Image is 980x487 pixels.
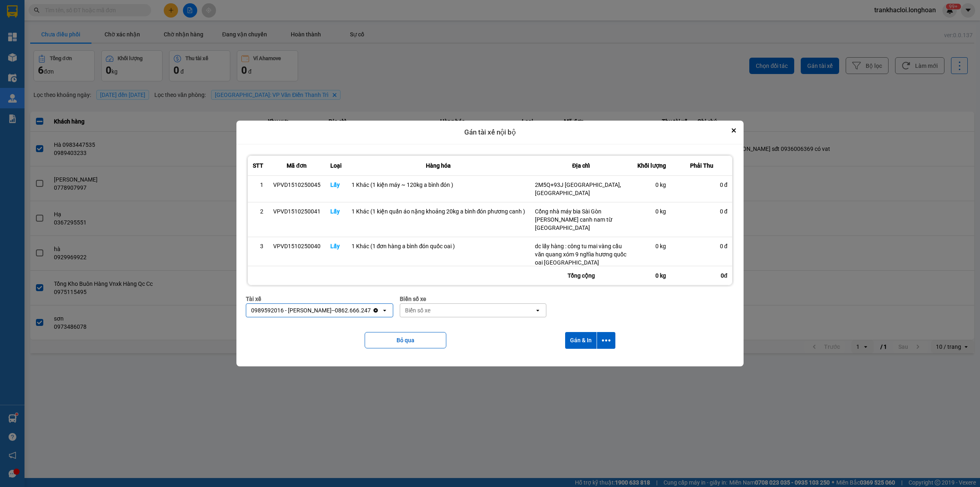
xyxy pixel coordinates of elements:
[330,161,342,171] div: Loại
[535,207,627,232] div: Cổng nhà máy bia Sài Gòn [PERSON_NAME] canh nam từ [GEOGRAPHIC_DATA]
[400,294,546,303] div: Biển số xe
[236,121,744,144] div: Gán tài xế nội bộ
[330,207,342,215] div: Lấy
[535,181,627,197] div: 2M5Q+93J [GEOGRAPHIC_DATA], [GEOGRAPHIC_DATA]
[330,181,342,189] div: Lấy
[246,294,393,303] div: Tài xế
[676,181,727,189] div: 0 đ
[330,242,342,250] div: Lấy
[671,266,732,285] div: 0đ
[530,266,632,285] div: Tổng cộng
[729,126,739,135] button: Close
[352,207,526,215] div: 1 Khác (1 kiện quấn áo nặng khoảng 20kg a bình đón phương canh )
[273,161,321,171] div: Mã đơn
[372,307,379,314] svg: Clear value
[253,242,263,250] div: 3
[273,207,321,215] div: VPVD1510250041
[637,181,666,189] div: 0 kg
[352,161,526,171] div: Hàng hóa
[251,306,371,314] div: 0989592016 - [PERSON_NAME]--0862.666.247
[372,306,372,314] input: Selected 0989592016 - Trần Thanh Bình--0862.666.247.
[676,161,727,171] div: Phải Thu
[236,121,744,366] div: dialog
[565,332,597,349] button: Gán & In
[535,242,627,267] div: dc lấy hàng : công tu mai vàng cầu văn quang xóm 9 nghĩa hương quốc oai [GEOGRAPHIC_DATA]
[405,306,430,314] div: Biển số xe
[253,181,263,189] div: 1
[381,307,388,314] svg: open
[632,266,671,285] div: 0 kg
[352,242,526,250] div: 1 Khác (1 đơn hàng a bình đón quốc oai )
[637,207,666,215] div: 0 kg
[253,161,263,171] div: STT
[253,207,263,215] div: 2
[637,242,666,250] div: 0 kg
[273,181,321,189] div: VPVD1510250045
[365,332,446,348] button: Bỏ qua
[676,207,727,215] div: 0 đ
[352,181,526,189] div: 1 Khác (1 kiện máy ~ 120kg a bình đón )
[637,161,666,171] div: Khối lượng
[535,307,541,314] svg: open
[535,161,627,171] div: Địa chỉ
[273,242,321,250] div: VPVD1510250040
[676,242,727,250] div: 0 đ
